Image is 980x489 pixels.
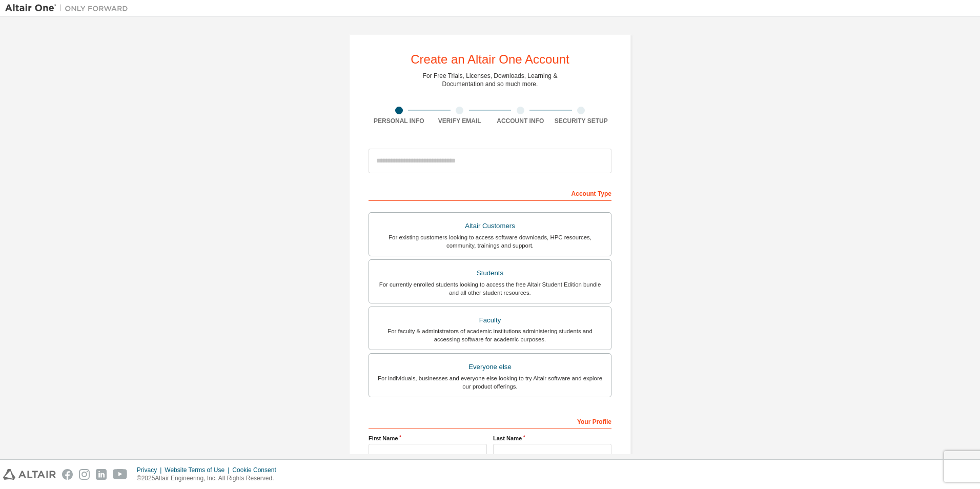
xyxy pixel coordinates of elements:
div: Your Profile [369,413,611,429]
div: For faculty & administrators of academic institutions administering students and accessing softwa... [375,327,605,343]
div: Faculty [375,313,605,328]
div: Everyone else [375,360,605,374]
img: altair_logo.svg [3,469,56,480]
div: Security Setup [551,117,612,125]
img: facebook.svg [62,469,73,480]
div: Students [375,266,605,280]
label: First Name [369,434,487,442]
div: Account Info [490,117,551,125]
div: Verify Email [430,117,491,125]
img: youtube.svg [113,469,128,480]
div: Create an Altair One Account [411,53,569,66]
div: Website Terms of Use [165,466,232,474]
div: Cookie Consent [232,466,282,474]
div: For currently enrolled students looking to access the free Altair Student Edition bundle and all ... [375,280,605,297]
label: Last Name [493,434,611,442]
img: linkedin.svg [96,469,107,480]
div: Account Type [369,185,611,201]
img: instagram.svg [79,469,90,480]
img: Altair One [5,3,133,13]
div: For existing customers looking to access software downloads, HPC resources, community, trainings ... [375,233,605,250]
div: Privacy [137,466,165,474]
div: Personal Info [369,117,430,125]
div: For Free Trials, Licenses, Downloads, Learning & Documentation and so much more. [423,72,558,88]
p: © 2025 Altair Engineering, Inc. All Rights Reserved. [137,474,282,483]
div: Altair Customers [375,219,605,233]
div: For individuals, businesses and everyone else looking to try Altair software and explore our prod... [375,374,605,391]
